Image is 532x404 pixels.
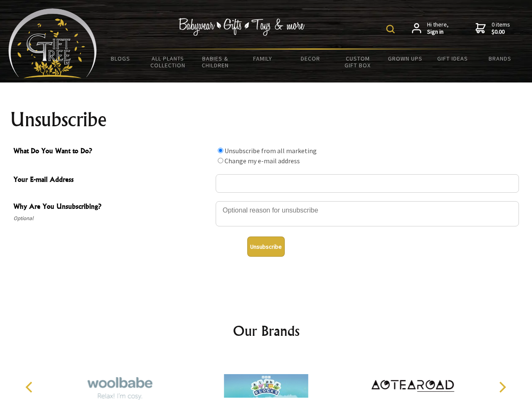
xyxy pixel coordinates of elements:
[286,50,334,67] a: Decor
[427,21,449,36] span: Hi there,
[386,25,395,33] img: product search
[13,201,211,213] span: Why Are You Unsubscribing?
[381,50,429,67] a: Grown Ups
[10,109,522,130] h1: Unsubscribe
[476,50,524,67] a: Brands
[239,50,287,67] a: Family
[218,148,223,153] input: What Do You Want to Do?
[492,21,510,36] span: 0 items
[225,146,317,155] label: Unsubscribe from all marketing
[13,213,211,223] span: Optional
[225,157,300,165] label: Change my e-mail address
[13,174,211,186] span: Your E-mail Address
[192,50,239,74] a: Babies & Children
[493,378,511,396] button: Next
[218,158,223,163] input: What Do You Want to Do?
[427,28,449,36] strong: Sign in
[17,321,516,341] h2: Our Brands
[144,50,192,74] a: All Plants Collection
[179,18,305,36] img: Babywear - Gifts - Toys & more
[97,50,144,67] a: BLOGS
[8,8,97,78] img: Babyware - Gifts - Toys and more...
[13,146,211,158] span: What Do You Want to Do?
[21,378,40,396] button: Previous
[476,21,510,36] a: 0 items$0.00
[492,28,510,36] strong: $0.00
[429,50,476,67] a: Gift Ideas
[334,50,382,74] a: Custom Gift Box
[247,237,285,257] button: Unsubscribe
[412,21,449,36] a: Hi there,Sign in
[216,174,519,193] input: Your E-mail Address
[216,201,519,226] textarea: Why Are You Unsubscribing?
